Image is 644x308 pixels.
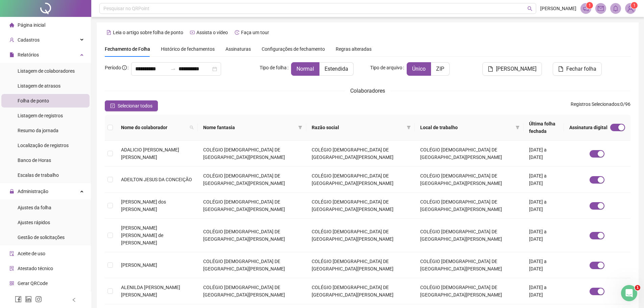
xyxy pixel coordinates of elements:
sup: 1 [586,2,593,9]
span: Regras alteradas [336,47,372,51]
td: COLÉGIO [DEMOGRAPHIC_DATA] DE [GEOGRAPHIC_DATA][PERSON_NAME] [198,167,306,193]
span: Relatórios [18,52,39,57]
span: Folha de ponto [18,98,49,103]
td: COLÉGIO [DEMOGRAPHIC_DATA] DE [GEOGRAPHIC_DATA][PERSON_NAME] [306,167,415,193]
span: [PERSON_NAME] [496,65,536,73]
span: filter [298,125,302,129]
td: COLÉGIO [DEMOGRAPHIC_DATA] DE [GEOGRAPHIC_DATA][PERSON_NAME] [198,219,306,252]
span: filter [405,122,412,133]
span: Estendida [325,66,348,72]
td: COLÉGIO [DEMOGRAPHIC_DATA] DE [GEOGRAPHIC_DATA][PERSON_NAME] [415,278,523,304]
span: Selecionar todos [118,102,152,110]
span: user-add [9,38,14,42]
span: Faça um tour [241,30,269,35]
span: Ajustes da folha [18,205,51,210]
span: swap-right [170,66,176,72]
span: Listagem de atrasos [18,83,61,89]
sup: Atualize o seu contato no menu Meus Dados [631,2,638,9]
span: Histórico de fechamentos [161,46,215,52]
td: COLÉGIO [DEMOGRAPHIC_DATA] DE [GEOGRAPHIC_DATA][PERSON_NAME] [306,193,415,219]
span: Nome fantasia [203,124,295,131]
span: Registros Selecionados [571,101,619,107]
span: instagram [35,296,42,303]
span: Tipo de folha [260,64,287,71]
button: Fechar folha [553,62,602,76]
span: Assinatura digital [569,124,607,131]
span: check-square [110,103,115,108]
span: Ajustes rápidos [18,220,50,225]
span: lock [9,189,14,194]
span: Administração [18,189,48,194]
td: COLÉGIO [DEMOGRAPHIC_DATA] DE [GEOGRAPHIC_DATA][PERSON_NAME] [415,167,523,193]
td: COLÉGIO [DEMOGRAPHIC_DATA] DE [GEOGRAPHIC_DATA][PERSON_NAME] [198,193,306,219]
span: [PERSON_NAME] [121,262,157,268]
span: Leia o artigo sobre folha de ponto [113,30,183,35]
span: Período [105,65,121,70]
span: file [558,66,564,72]
span: Listagem de colaboradores [18,68,75,74]
span: Razão social [312,124,404,131]
span: Assista o vídeo [196,30,228,35]
span: file-text [106,30,111,35]
span: Tipo de arquivo [370,64,402,71]
span: [PERSON_NAME] [PERSON_NAME] de [PERSON_NAME] [121,225,163,245]
span: Assinaturas [225,47,251,51]
span: Página inicial [18,22,45,28]
span: 1 [589,3,591,8]
td: [DATE] a [DATE] [524,278,564,304]
span: [PERSON_NAME] dos [PERSON_NAME] [121,199,166,212]
span: Aceite de uso [18,251,45,256]
span: Fechar folha [566,65,596,73]
span: solution [9,266,14,271]
td: COLÉGIO [DEMOGRAPHIC_DATA] DE [GEOGRAPHIC_DATA][PERSON_NAME] [306,141,415,167]
span: ALENILDA [PERSON_NAME] [PERSON_NAME] [121,285,180,298]
td: COLÉGIO [DEMOGRAPHIC_DATA] DE [GEOGRAPHIC_DATA][PERSON_NAME] [198,252,306,278]
span: home [9,23,14,27]
span: Escalas de trabalho [18,172,59,178]
button: [PERSON_NAME] [482,62,542,76]
td: COLÉGIO [DEMOGRAPHIC_DATA] DE [GEOGRAPHIC_DATA][PERSON_NAME] [306,278,415,304]
span: Normal [296,66,314,72]
span: [PERSON_NAME] [540,5,576,12]
button: Selecionar todos [105,100,158,111]
span: bell [613,5,619,11]
span: Configurações de fechamento [262,47,325,51]
span: Único [412,66,426,72]
span: search [188,122,195,133]
td: [DATE] a [DATE] [524,252,564,278]
span: file [488,66,493,72]
span: Listagem de registros [18,113,63,118]
span: youtube [190,30,195,35]
td: COLÉGIO [DEMOGRAPHIC_DATA] DE [GEOGRAPHIC_DATA][PERSON_NAME] [415,252,523,278]
td: COLÉGIO [DEMOGRAPHIC_DATA] DE [GEOGRAPHIC_DATA][PERSON_NAME] [415,193,523,219]
span: qrcode [9,281,14,286]
span: Banco de Horas [18,158,51,163]
span: linkedin [25,296,32,303]
span: ZIP [436,66,444,72]
span: left [72,298,76,302]
iframe: Intercom live chat [621,285,637,301]
img: 13968 [625,3,636,14]
span: filter [514,122,521,133]
td: COLÉGIO [DEMOGRAPHIC_DATA] DE [GEOGRAPHIC_DATA][PERSON_NAME] [198,141,306,167]
span: Atestado técnico [18,266,53,271]
span: Local de trabalho [420,124,512,131]
span: audit [9,251,14,256]
span: Resumo da jornada [18,128,58,133]
td: [DATE] a [DATE] [524,193,564,219]
span: history [235,30,239,35]
span: filter [407,125,411,129]
span: 1 [635,285,640,290]
td: [DATE] a [DATE] [524,219,564,252]
span: ADEILTON JESUS DA CONCEIÇÃO [121,177,192,182]
td: COLÉGIO [DEMOGRAPHIC_DATA] DE [GEOGRAPHIC_DATA][PERSON_NAME] [415,141,523,167]
span: Fechamento de Folha [105,46,150,52]
span: to [170,66,176,72]
td: COLÉGIO [DEMOGRAPHIC_DATA] DE [GEOGRAPHIC_DATA][PERSON_NAME] [306,219,415,252]
span: Gestão de solicitações [18,235,65,240]
span: filter [516,125,520,129]
span: Gerar QRCode [18,281,48,286]
span: search [527,6,532,11]
span: notification [583,5,589,11]
span: ADALICIO [PERSON_NAME] [PERSON_NAME] [121,147,179,160]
